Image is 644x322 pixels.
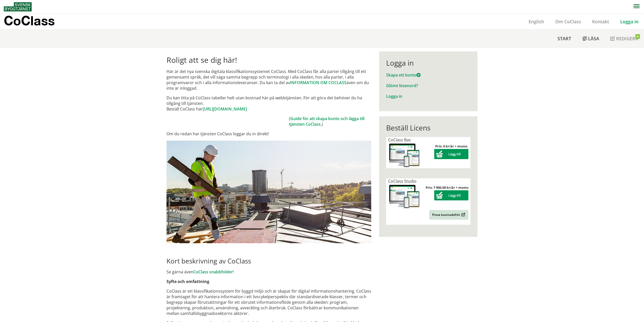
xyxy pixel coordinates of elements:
[588,35,599,42] span: Läsa
[429,210,468,220] a: Prova kostnadsfritt
[523,18,550,25] a: English
[4,18,55,24] p: CoClass
[193,269,233,275] a: CoClass snabbfolder
[386,93,402,99] a: Logga in
[388,178,417,184] span: CoClass Studio
[388,184,421,210] img: coclass-license.jpg
[167,95,371,112] p: Du kan titta på CoClass tabeller helt utan kostnad här på webbtjänsten. För att göra det behöver ...
[167,131,371,137] p: Om du redan har tjänsten CoClass loggar du in direkt!
[388,137,411,143] span: CoClass Bas
[167,55,371,65] h1: Roligt att se dig här!
[434,149,468,159] button: Lägg till
[4,2,32,11] img: Svensk Byggtjänst
[167,288,371,316] p: CoClass är ett klassifikationssystem för byggd miljö och är skapat för digital informationshanter...
[552,30,577,47] a: Start
[577,30,605,47] a: Läsa
[289,116,364,127] a: Guide för att skapa konto och lägga till tjänsten CoClass
[290,80,346,85] a: INFORMATION OM COCLASS
[434,152,468,156] a: Lägg till
[557,35,571,42] span: Start
[434,193,468,198] a: Lägg till
[587,18,615,25] a: Kontakt
[386,83,418,88] a: Glömt lösenord?
[167,269,371,275] p: Se gärna även !
[167,279,209,284] strong: Syfte och omfattning
[386,72,421,78] a: Skapa ett konto
[435,144,467,148] strong: Pris: 0 kr/år + moms
[386,59,470,67] div: Logga in
[550,18,587,25] a: Om CoClass
[615,18,644,25] a: Logga in
[167,257,371,265] h2: Kort beskrivning av CoClass
[426,185,468,190] strong: Pris: 7 900,00 kr/år + moms
[167,141,371,243] img: login.jpg
[434,190,468,200] button: Lägg till
[388,143,421,168] img: coclass-license.jpg
[461,213,465,217] img: Outbound.png
[289,116,371,127] td: ( .)
[167,69,371,91] p: Här är det nya svenska digitala klassifikationssystemet CoClass. Med CoClass får alla parter till...
[4,14,66,29] a: CoClass
[386,123,470,132] div: Beställ Licens
[203,106,247,112] a: [URL][DOMAIN_NAME]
